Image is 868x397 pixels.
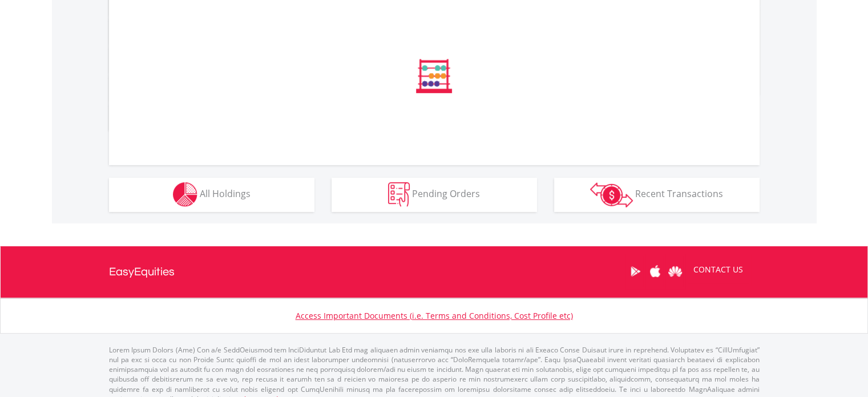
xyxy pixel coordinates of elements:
a: Huawei [665,254,685,289]
a: EasyEquities [109,246,175,298]
img: holdings-wht.png [173,182,197,207]
a: Apple [645,254,665,289]
img: pending_instructions-wht.png [388,182,410,207]
span: Pending Orders [412,187,480,200]
a: Access Important Documents (i.e. Terms and Conditions, Cost Profile etc) [296,310,573,321]
img: transactions-zar-wht.png [590,182,633,207]
span: Recent Transactions [635,187,723,200]
button: Recent Transactions [554,178,760,212]
button: All Holdings [109,178,314,212]
a: CONTACT US [685,254,751,286]
a: Google Play [625,254,645,289]
span: All Holdings [200,187,251,200]
button: Pending Orders [332,178,537,212]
